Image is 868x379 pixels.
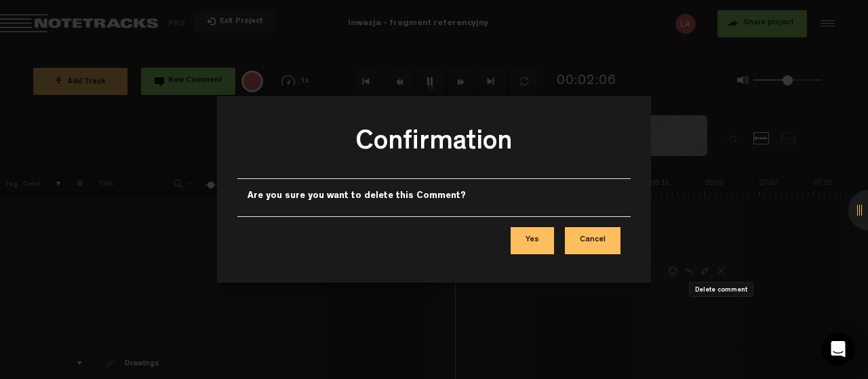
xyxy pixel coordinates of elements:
h3: Confirmation [248,125,620,167]
span: Delete comment [695,287,747,294]
label: Are you sure you want to delete this Comment? [248,189,466,203]
div: Open Intercom Messenger [822,333,854,365]
button: Yes [511,227,554,254]
button: Cancel [565,227,620,254]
